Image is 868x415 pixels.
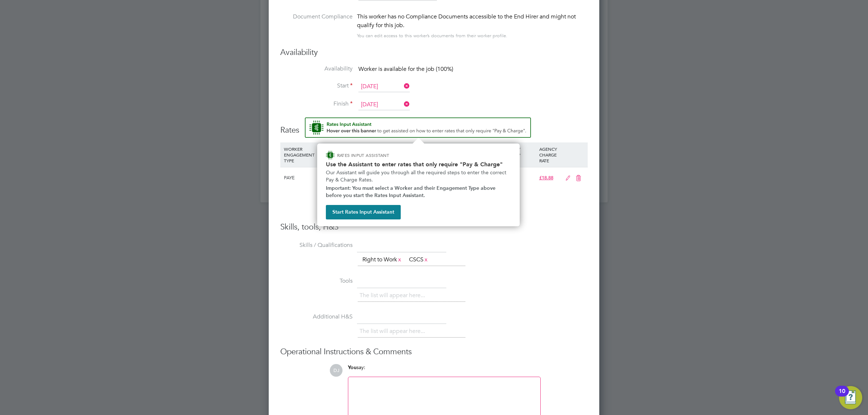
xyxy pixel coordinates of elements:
input: Select one [358,81,410,92]
li: Right to Work [359,255,405,265]
span: DJ [330,364,342,377]
h3: Availability [280,47,588,58]
h3: Skills, tools, H&S [280,222,588,232]
div: HOLIDAY PAY [428,142,464,161]
span: You [348,364,357,371]
a: x [424,255,429,264]
label: Finish [280,100,353,108]
div: WORKER PAY RATE [391,142,428,161]
li: The list will appear here... [359,291,428,300]
div: You can edit access to this worker’s documents from their worker profile. [357,31,507,40]
button: Start Rates Input Assistant [326,205,401,219]
button: Open Resource Center, 10 new notifications [839,386,862,409]
li: The list will appear here... [359,326,428,336]
strong: Important: You must select a Worker and their Engagement Type above before you start the Rates In... [326,185,497,198]
div: EMPLOYER COST [464,142,501,161]
p: RATES INPUT ASSISTANT [337,152,428,158]
h2: Use the Assistant to enter rates that only require "Pay & Charge" [326,161,511,168]
div: PAYE [282,167,319,188]
span: Worker is available for the job (100%) [358,65,453,73]
li: CSCS [406,255,431,265]
label: Availability [280,65,353,73]
div: AGENCY CHARGE RATE [537,142,562,167]
div: 10 [839,391,845,401]
label: Tools [280,277,353,285]
label: Skills / Qualifications [280,241,353,249]
div: AGENCY MARKUP [501,142,537,161]
a: x [397,255,402,264]
input: Select one [358,99,410,110]
p: Our Assistant will guide you through all the required steps to enter the correct Pay & Charge Rates. [326,169,511,183]
div: RATE NAME [319,142,355,161]
span: £18.88 [539,175,553,181]
h3: Operational Instructions & Comments [280,347,588,357]
div: This worker has no Compliance Documents accessible to the End Hirer and might not qualify for thi... [357,12,588,30]
label: Start [280,82,353,90]
div: How to input Rates that only require Pay & Charge [317,144,520,226]
h3: Rates [280,117,588,136]
label: Document Compliance [280,12,353,39]
img: ENGAGE Assistant Icon [326,151,335,159]
label: Additional H&S [280,313,353,321]
button: Rate Assistant [305,117,531,138]
div: RATE TYPE [355,142,392,161]
div: say: [348,364,541,377]
div: WORKER ENGAGEMENT TYPE [282,142,319,167]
